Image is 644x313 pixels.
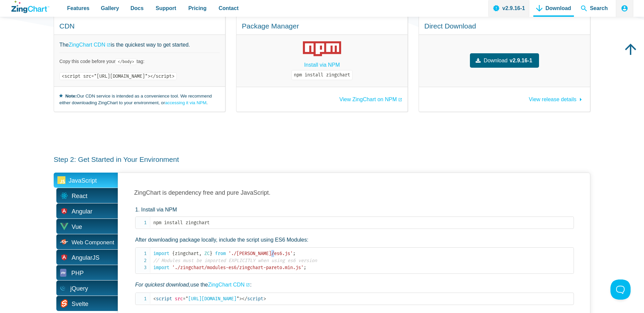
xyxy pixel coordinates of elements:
span: </ [242,296,247,302]
span: , [199,251,202,256]
span: PHP [71,268,84,278]
span: Features [67,4,90,13]
span: src [175,296,183,302]
span: import [153,251,169,256]
code: </body> [115,58,137,65]
span: jQuery [70,284,88,294]
a: View release details [529,93,585,102]
a: View ZingChart on NPM [339,97,402,102]
span: AngularJS [72,253,100,263]
span: View release details [529,97,577,102]
span: ; [304,265,306,270]
h4: Direct Download [424,21,585,30]
strong: v2.9.16-1 [509,56,532,65]
li: Install via NPM [135,205,574,305]
iframe: Toggle Customer Support [610,279,631,300]
span: from [215,251,226,256]
a: ZingChart CDN [69,40,111,49]
a: Install via NPM [304,60,340,69]
span: { [172,251,175,256]
span: " [185,296,188,302]
a: ZingChart Logo. Click to return to the homepage [11,1,49,13]
span: './[PERSON_NAME]/es6.js' [228,251,293,256]
span: [URL][DOMAIN_NAME] [183,296,239,302]
span: script [242,296,263,302]
p: use the : [135,280,574,289]
span: Gallery [101,4,119,13]
p: The is the quickest way to get started. [59,40,220,49]
code: <script src="[URL][DOMAIN_NAME]"></script> [59,72,177,80]
h4: CDN [59,21,220,30]
a: accessing it via NPM [165,100,207,105]
a: Downloadv2.9.16-1 [470,53,539,68]
h3: Step 2: Get Started in Your Environment [54,155,590,164]
span: = [183,296,185,302]
span: script [153,296,172,302]
span: > [239,296,242,302]
span: React [72,191,88,201]
span: import [153,265,169,270]
span: Support [156,4,176,13]
em: For quickest download, [135,282,191,288]
code: npm install zingchart [153,219,574,226]
span: Pricing [188,4,206,13]
span: Angular [72,206,93,217]
span: Vue [72,222,82,232]
h3: ZingChart is dependency free and pure JavaScript. [134,189,574,197]
code: zingchart [153,250,574,271]
span: ; [293,251,296,256]
span: './zingchart/modules-es6/zingchart-pareto.min.js' [172,265,304,270]
span: } [210,251,212,256]
p: Copy this code before your tag: [59,58,220,65]
span: > [263,296,266,302]
span: ZC [204,251,210,256]
span: Contact [219,4,239,13]
img: PHP Icon [60,269,66,277]
span: Download [484,56,507,65]
strong: Note: [65,93,77,99]
span: " [236,296,239,302]
p: After downloading package locally, include the script using ES6 Modules: [135,236,574,244]
span: Docs [130,4,144,13]
span: JavaScript [69,176,97,186]
span: < [153,296,156,302]
small: Our CDN service is intended as a convenience tool. We recommend either downloading ZingChart to y... [59,92,220,106]
span: Web Component [71,240,114,245]
code: npm install zingchart [291,70,353,80]
span: // Modules must be imported EXPLICITLY when using es6 version [153,258,317,263]
h4: Package Manager [242,21,402,30]
a: ZingChart CDN [208,280,250,289]
span: Svelte [72,299,89,309]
